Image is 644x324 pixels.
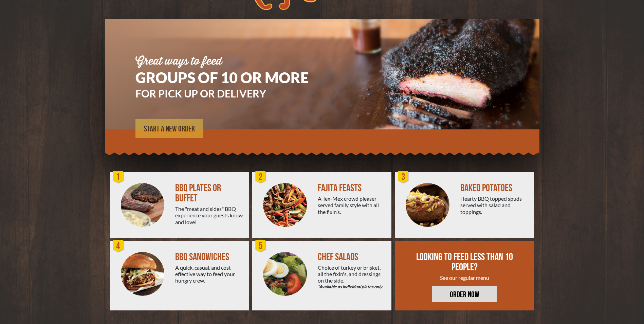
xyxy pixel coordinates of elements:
[175,252,243,262] div: BBQ SANDWICHES
[144,125,195,133] span: START A NEW ORDER
[112,170,125,184] div: 1
[460,195,529,215] div: Hearty BBQ topped spuds served with salad and toppings.
[135,56,329,67] div: Great ways to feed
[254,239,268,253] div: 5
[415,252,514,272] div: LOOKING TO FEED LESS THAN 10 PEOPLE?
[397,170,410,184] div: 3
[263,252,307,296] img: Salad-Circle.png
[135,70,329,85] h1: GROUPS OF 10 OR MORE
[318,183,386,193] div: FAJITA FEASTS
[460,183,529,193] div: BAKED POTATOES
[175,205,243,225] div: The "meat and sides" BBQ experience your guests know and love!
[318,264,386,290] div: Choice of turkey or brisket, all the fixin's, and dressings on the side.
[121,252,165,296] img: PEJ-BBQ-Sandwich.png
[432,286,497,302] a: ORDER NOW
[135,119,203,138] a: START A NEW ORDER
[175,183,243,203] div: BBQ PLATES OR BUFFET
[263,183,307,227] img: PEJ-Fajitas.png
[135,88,329,98] h3: FOR PICK UP OR DELIVERY
[175,264,243,284] div: A quick, casual, and cost effective way to feed your hungry crew.
[121,183,165,227] img: PEJ-BBQ-Buffet.png
[318,195,386,215] div: A Tex-Mex crowd pleaser served family style with all the fixin’s.
[415,274,514,281] div: See our regular menu
[254,170,268,184] div: 2
[318,284,386,290] em: *Available as individual plates only
[318,252,386,262] div: CHEF SALADS
[112,239,125,253] div: 4
[406,183,449,227] img: PEJ-Baked-Potato.png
